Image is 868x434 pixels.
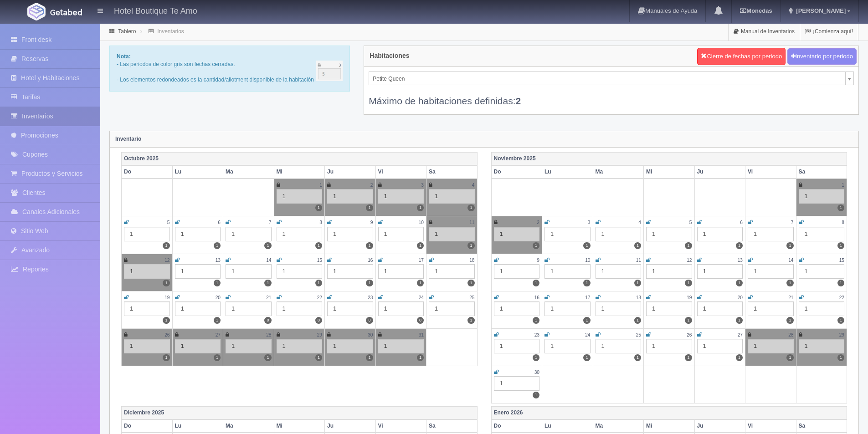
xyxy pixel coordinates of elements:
[839,258,844,263] small: 15
[469,258,474,263] small: 18
[646,339,692,353] div: 1
[537,220,539,225] small: 2
[417,280,424,286] label: 1
[491,419,542,433] th: Do
[419,332,424,337] small: 31
[421,183,424,188] small: 3
[544,264,591,279] div: 1
[214,280,221,286] label: 1
[429,264,475,279] div: 1
[533,242,539,249] label: 1
[214,317,221,324] label: 1
[687,332,692,337] small: 26
[315,354,322,361] label: 1
[378,301,424,316] div: 1
[494,339,540,353] div: 1
[426,165,478,179] th: Sa
[694,419,745,433] th: Ju
[585,332,590,337] small: 24
[800,23,858,41] a: ¡Comienza aquí!
[264,354,271,361] label: 1
[223,419,274,433] th: Ma
[172,165,223,179] th: Lu
[585,258,590,263] small: 10
[264,280,271,286] label: 1
[738,332,743,337] small: 27
[366,242,373,249] label: 1
[697,264,743,279] div: 1
[494,301,540,316] div: 1
[327,189,373,204] div: 1
[277,189,323,204] div: 1
[269,220,272,225] small: 7
[736,317,743,324] label: 1
[685,280,692,286] label: 1
[794,7,846,14] span: [PERSON_NAME]
[799,189,845,204] div: 1
[164,258,169,263] small: 12
[277,339,323,353] div: 1
[369,85,854,107] div: Máximo de habitaciones definidas:
[786,280,793,286] label: 1
[533,317,539,324] label: 1
[837,317,844,324] label: 1
[786,242,793,249] label: 1
[114,5,197,16] h4: Hotel Boutique Te Amo
[175,227,221,241] div: 1
[533,354,539,361] label: 1
[544,301,591,316] div: 1
[638,220,641,225] small: 4
[469,295,474,300] small: 25
[494,376,540,391] div: 1
[175,339,221,353] div: 1
[366,354,373,361] label: 1
[788,258,793,263] small: 14
[429,189,475,204] div: 1
[542,165,593,179] th: Lu
[596,227,642,241] div: 1
[516,96,521,106] b: 2
[685,354,692,361] label: 1
[266,295,271,300] small: 21
[694,165,745,179] th: Ju
[583,280,590,286] label: 1
[839,332,844,337] small: 29
[274,419,325,433] th: Mi
[419,220,424,225] small: 10
[799,264,845,279] div: 1
[740,7,772,14] b: Monedas
[366,280,373,286] label: 1
[163,354,169,361] label: 1
[429,227,475,241] div: 1
[315,204,322,211] label: 1
[277,301,323,316] div: 1
[636,295,641,300] small: 18
[534,332,539,337] small: 23
[745,419,796,433] th: Vi
[467,317,474,324] label: 1
[788,295,793,300] small: 21
[122,407,478,420] th: Diciembre 2025
[729,23,800,41] a: Manual de Inventarios
[791,220,794,225] small: 7
[697,339,743,353] div: 1
[175,264,221,279] div: 1
[419,258,424,263] small: 17
[472,183,475,188] small: 4
[417,242,424,249] label: 1
[736,280,743,286] label: 1
[596,339,642,353] div: 1
[544,339,591,353] div: 1
[689,220,692,225] small: 5
[837,354,844,361] label: 1
[646,301,692,316] div: 1
[264,242,271,249] label: 1
[417,354,424,361] label: 1
[685,242,692,249] label: 1
[167,220,170,225] small: 5
[685,317,692,324] label: 1
[175,301,221,316] div: 1
[786,354,793,361] label: 1
[740,220,743,225] small: 6
[837,242,844,249] label: 1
